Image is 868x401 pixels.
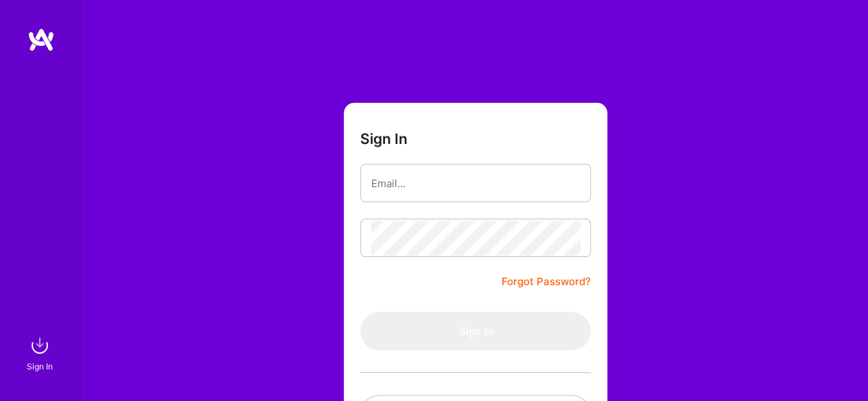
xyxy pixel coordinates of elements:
[371,166,580,201] input: Email...
[27,359,53,374] div: Sign In
[502,274,591,290] a: Forgot Password?
[360,130,408,147] h3: Sign In
[360,312,591,350] button: Sign In
[26,332,54,359] img: sign in
[27,27,55,52] img: logo
[29,332,54,374] a: sign inSign In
